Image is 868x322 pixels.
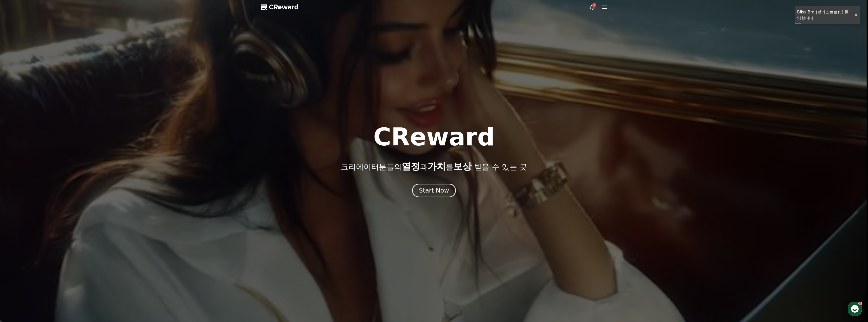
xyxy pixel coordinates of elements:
span: 보상 [453,161,472,172]
a: 대화 [33,161,65,173]
span: 가치 [428,161,446,172]
span: 설정 [78,168,84,172]
a: Start Now [412,189,456,194]
a: 홈 [2,161,33,173]
span: CReward [269,3,299,11]
div: 1 [592,3,596,7]
h1: CReward [373,125,495,149]
div: Start Now [419,186,449,195]
span: 대화 [46,168,52,173]
a: 설정 [65,161,97,173]
p: 크리에이터분들의 과 를 받을 수 있는 곳 [341,161,527,172]
span: 열정 [402,161,420,172]
span: 홈 [16,168,19,172]
button: Start Now [412,184,456,197]
a: 1 [589,4,595,10]
a: CReward [261,3,299,11]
